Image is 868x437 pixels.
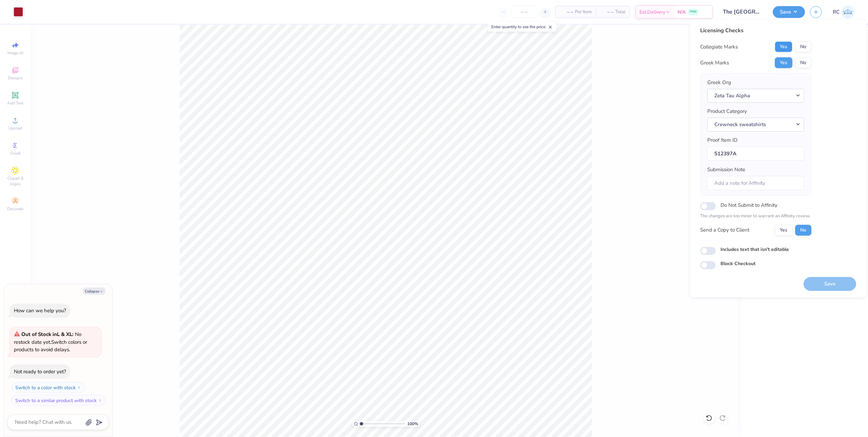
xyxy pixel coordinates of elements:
div: Licensing Checks [700,26,811,35]
span: Decorate [7,206,23,212]
span: Est. Delivery [639,8,665,16]
input: Untitled Design [718,5,768,19]
label: Proof Item ID [707,136,737,144]
span: RC [833,8,840,16]
label: Product Category [707,107,747,115]
button: Collapse [83,287,105,295]
button: Switch to a color with stock [12,382,85,393]
div: Enter quantity to see the price. [488,22,556,32]
span: Greek [10,151,21,156]
button: Zeta Tau Alpha [707,89,804,103]
a: RC [833,5,854,19]
button: No [795,225,811,236]
span: Switch colors or products to avoid delays. [14,331,87,353]
span: Add Text [7,100,23,106]
span: – – [600,8,613,16]
span: – – [559,8,573,16]
img: Switch to a similar product with stock [98,398,102,402]
div: How can we help you? [14,307,66,314]
label: Greek Org [707,79,731,86]
img: Switch to a color with stock [77,385,81,390]
span: Clipart & logos [3,176,27,186]
button: Yes [775,57,792,68]
span: 100 % [407,421,418,427]
button: Crewneck sweatshirts [707,118,804,132]
span: No restock date yet. [14,331,81,345]
div: Greek Marks [700,59,729,67]
button: Yes [775,225,792,236]
input: Add a note for Affinity [707,176,804,191]
button: Save [773,6,805,18]
p: The changes are too minor to warrant an Affinity review. [700,213,811,220]
span: Upload [8,125,22,131]
button: Switch to a similar product with stock [12,395,106,406]
button: No [795,57,811,68]
label: Do Not Submit to Affinity [721,201,777,210]
input: – – [511,6,537,18]
button: No [795,41,811,52]
label: Submission Note [707,166,745,174]
img: Rio Cabojoc [841,5,854,19]
div: Not ready to order yet? [14,368,66,375]
div: Send a Copy to Client [700,226,749,234]
strong: Out of Stock in L & XL : [21,331,75,338]
span: Total [615,8,626,16]
span: N/A [677,8,686,16]
span: FREE [690,9,697,14]
label: Block Checkout [721,260,755,267]
button: Yes [775,41,792,52]
span: Designs [8,75,23,81]
label: Includes text that isn't editable [721,246,789,253]
span: Per Item [575,8,592,16]
div: Collegiate Marks [700,43,738,51]
span: Image AI [7,50,23,56]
